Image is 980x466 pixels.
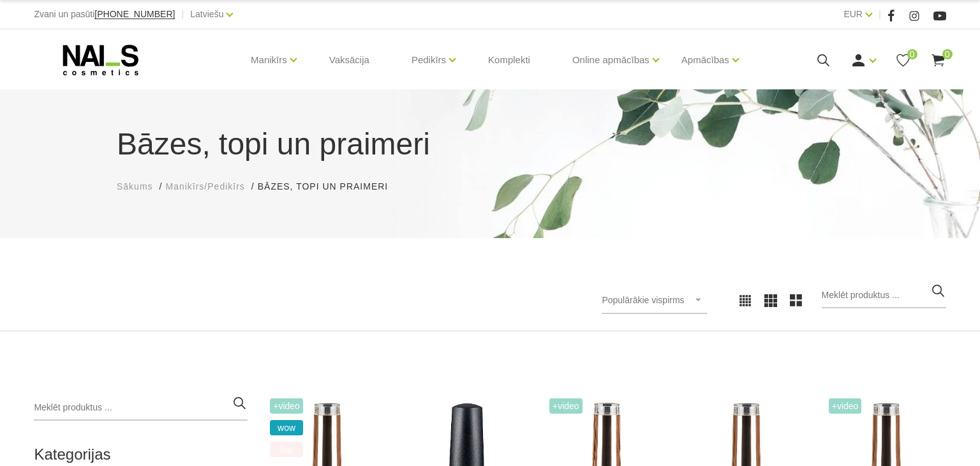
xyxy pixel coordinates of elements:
input: Meklēt produktus ... [822,283,946,308]
div: Zvani un pasūti [34,6,175,22]
a: Pedikīrs [412,34,446,86]
span: wow [270,420,303,435]
a: Apmācības [681,34,729,86]
a: EUR [843,6,863,22]
h2: Kategorijas [34,446,248,463]
a: Online apmācības [572,34,650,86]
a: Vaksācija [319,29,380,91]
a: [PHONE_NUMBER] [94,10,175,19]
a: Komplekti [478,29,540,91]
span: [PHONE_NUMBER] [94,9,175,19]
span: +Video [270,398,303,414]
a: Latviešu [190,6,223,22]
span: 0 [942,49,953,59]
a: 0 [930,52,946,68]
span: Sākums [117,181,153,192]
a: 0 [895,52,911,68]
a: Manikīrs [251,34,287,86]
span: Manikīrs/Pedikīrs [165,181,244,192]
li: Bāzes, topi un praimeri [258,180,401,193]
span: 0 [907,49,917,59]
a: Sākums [117,180,153,193]
a: Manikīrs/Pedikīrs [165,180,244,193]
span: +Video [549,398,583,414]
span: | [879,6,881,22]
input: Meklēt produktus ... [34,395,248,421]
h1: Bāzes, topi un praimeri [117,121,863,167]
span: Populārākie vispirms [602,295,684,305]
span: top [270,442,303,457]
span: +Video [829,398,862,414]
span: | [181,6,184,22]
